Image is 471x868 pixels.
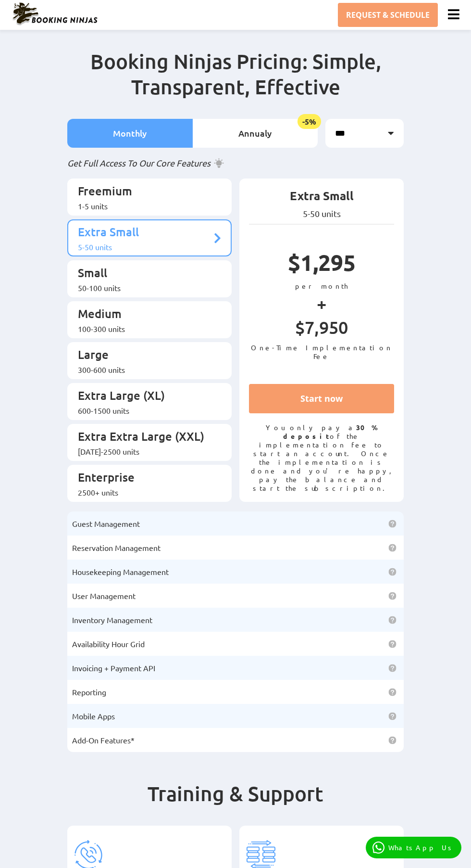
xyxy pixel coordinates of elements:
[388,664,397,672] img: help icon
[249,188,394,208] p: Extra Small
[388,843,455,852] p: WhatsApp Us
[67,49,404,119] h2: Booking Ninjas Pricing: Simple, Transparent, Effective
[388,616,397,624] img: help icon
[388,568,397,576] img: help icon
[78,224,211,242] p: Extra Small
[78,487,211,497] div: 2500+ units
[388,520,397,528] img: help icon
[249,317,394,343] p: $7,950
[388,592,397,600] img: help icon
[249,208,394,219] p: 5-50 units
[72,711,115,721] span: Mobile Apps
[72,615,152,625] span: Inventory Management
[72,639,145,649] span: Availability Hour Grid
[388,736,397,744] img: help icon
[249,423,394,492] p: You only pay a of the implementation fee to start an account. Once the implementation is done and...
[78,447,211,456] div: [DATE]-2500 units
[72,543,161,552] span: Reservation Management
[78,183,211,201] p: Freemium
[72,567,169,576] span: Housekeeping Management
[72,735,135,745] span: Add-On Features*
[72,687,106,697] span: Reporting
[249,248,394,281] p: $1,295
[72,591,136,600] span: User Management
[78,347,211,365] p: Large
[388,640,397,648] img: help icon
[78,306,211,324] p: Medium
[67,781,404,826] h2: Training & Support
[78,406,211,415] div: 600-1500 units
[193,119,318,148] li: Annualy
[78,388,211,406] p: Extra Large (XL)
[78,324,211,333] div: 100-300 units
[78,265,211,283] p: Small
[249,343,394,360] p: One-Time Implementation Fee
[78,365,211,374] div: 300-600 units
[78,201,211,211] div: 1-5 units
[78,429,211,447] p: Extra Extra Large (XXL)
[72,519,140,528] span: Guest Management
[72,663,155,673] span: Invoicing + Payment API
[78,283,211,293] div: 50-100 units
[388,688,397,696] img: help icon
[78,470,211,487] p: Enterprise
[388,544,397,552] img: help icon
[388,712,397,720] img: help icon
[249,384,394,413] a: Start now
[366,837,461,858] a: WhatsApp Us
[283,423,378,440] strong: 30% deposit
[249,281,394,290] p: per month
[249,290,394,317] p: +
[78,242,211,252] div: 5-50 units
[297,114,321,129] span: -5%
[67,119,193,148] li: Monthly
[67,157,404,169] p: Get Full Access To Our Core Features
